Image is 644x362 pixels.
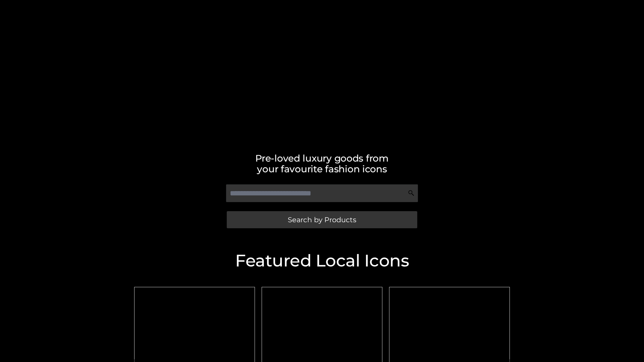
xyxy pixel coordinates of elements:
[288,216,356,223] span: Search by Products
[131,252,513,269] h2: Featured Local Icons​
[131,153,513,174] h2: Pre-loved luxury goods from your favourite fashion icons
[408,190,415,196] img: Search Icon
[227,211,417,228] a: Search by Products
